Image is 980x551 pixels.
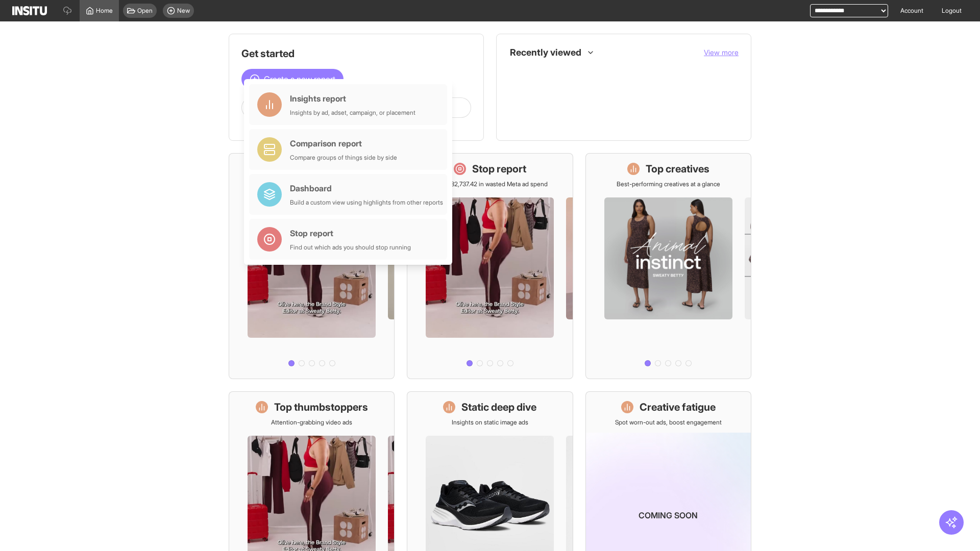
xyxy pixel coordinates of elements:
span: View more [704,48,739,57]
div: Compare groups of things side by side [290,154,397,162]
a: Stop reportSave £32,737.42 in wasted Meta ad spend [407,153,573,379]
a: What's live nowSee all active ads instantly [229,153,395,379]
p: Save £32,737.42 in wasted Meta ad spend [432,180,548,188]
span: Open [137,7,153,15]
h1: Get started [241,46,471,61]
a: Top creativesBest-performing creatives at a glance [585,153,751,379]
p: Attention-grabbing video ads [271,418,352,427]
span: Home [96,7,113,15]
h1: Top creatives [646,162,709,176]
div: Find out which ads you should stop running [290,243,411,252]
p: Best-performing creatives at a glance [617,180,720,188]
div: Insights by ad, adset, campaign, or placement [290,109,415,117]
img: Logo [12,6,47,15]
button: View more [704,47,739,58]
h1: Static deep dive [461,400,536,414]
button: Create a new report [241,69,344,89]
div: Comparison report [290,137,397,149]
span: New [177,7,190,15]
div: Dashboard [290,182,443,194]
h1: Top thumbstoppers [274,400,368,414]
div: Insights report [290,92,415,105]
div: Build a custom view using highlights from other reports [290,198,443,207]
div: Stop report [290,227,411,239]
span: Create a new report [264,73,335,85]
p: Insights on static image ads [452,418,528,427]
h1: Stop report [472,162,526,176]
